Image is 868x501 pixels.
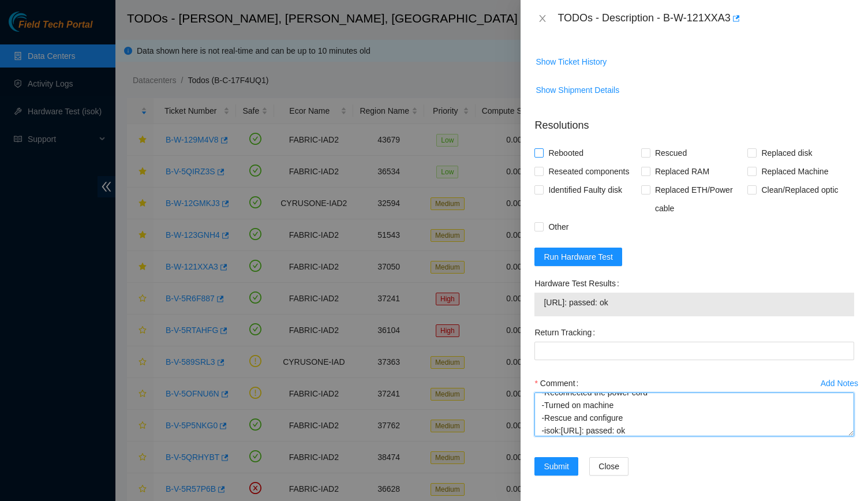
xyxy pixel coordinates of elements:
[534,274,623,293] label: Hardware Test Results
[757,181,843,199] span: Clean/Replaced optic
[534,248,622,266] button: Run Hardware Test
[534,392,854,436] textarea: Comment
[534,323,600,342] label: Return Tracking
[534,457,578,476] button: Submit
[650,162,714,181] span: Replaced RAM
[534,109,854,133] p: Resolutions
[536,84,619,96] span: Show Shipment Details
[589,457,628,476] button: Close
[820,374,859,392] button: Add Notes
[544,181,627,199] span: Identified Faulty disk
[598,460,619,473] span: Close
[757,144,817,162] span: Replaced disk
[535,81,620,99] button: Show Shipment Details
[544,162,634,181] span: Reseated components
[650,181,748,218] span: Replaced ETH/Power cable
[821,379,858,387] div: Add Notes
[535,53,607,71] button: Show Ticket History
[534,374,583,392] label: Comment
[544,250,613,263] span: Run Hardware Test
[544,296,845,309] span: [URL]: passed: ok
[558,9,854,28] div: TODOs - Description - B-W-121XXA3
[536,55,607,68] span: Show Ticket History
[757,162,833,181] span: Replaced Machine
[544,218,573,236] span: Other
[534,342,854,360] input: Return Tracking
[544,460,569,473] span: Submit
[534,13,551,24] button: Close
[544,144,588,162] span: Rebooted
[650,144,691,162] span: Rescued
[538,14,547,23] span: close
